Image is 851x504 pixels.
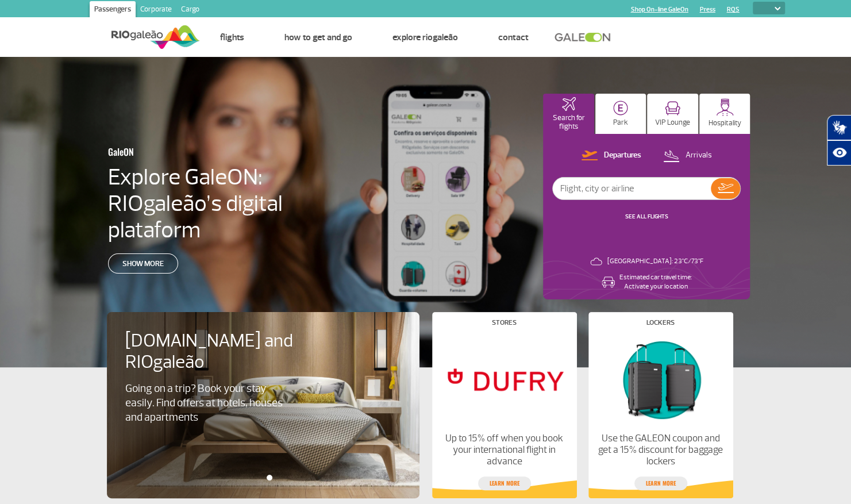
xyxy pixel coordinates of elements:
img: Lockers [598,335,723,424]
a: Show more [108,253,178,274]
p: Arrivals [685,150,711,161]
button: Abrir tradutor de língua de sinais. [827,115,851,140]
input: Flight, city or airline [553,178,711,199]
button: Abrir recursos assistivos. [827,140,851,166]
img: vipRoom.svg [665,101,680,116]
h4: Stores [492,320,517,326]
h4: Explore GaleON: RIOgaleão’s digital plataform [108,164,356,243]
p: Up to 15% off when you book your international flight in advance [441,433,567,467]
img: carParkingHome.svg [613,101,628,116]
button: Search for flights [543,94,594,134]
img: hospitality.svg [716,98,734,116]
a: Explore RIOgaleão [392,32,458,43]
a: Contact [498,32,529,43]
h4: [DOMAIN_NAME] and RIOgaleão [125,330,308,373]
button: Departures [578,148,644,163]
button: VIP Lounge [647,94,698,134]
button: Park [595,94,646,134]
p: Hospitality [708,119,741,128]
a: SEE ALL FLIGHTS [625,213,668,220]
p: Estimated car travel time: Activate your location [619,273,692,291]
img: airplaneHomeActive.svg [562,97,576,111]
a: Cargo [176,1,204,20]
div: Plugin de acessibilidade da Hand Talk. [827,115,851,166]
p: Use the GALEON coupon and get a 15% discount for baggage lockers [598,433,723,467]
a: RQS [727,6,740,13]
p: Search for flights [549,114,588,131]
h3: GaleON [108,140,300,164]
a: [DOMAIN_NAME] and RIOgaleãoGoing on a trip? Book your stay easily. Find offers at hotels, houses ... [125,330,401,425]
p: [GEOGRAPHIC_DATA]: 23°C/73°F [607,257,703,266]
p: Departures [603,150,641,161]
a: Corporate [136,1,176,20]
h4: Lockers [646,320,675,326]
p: Park [613,118,628,127]
img: Stores [441,335,567,424]
a: How to get and go [284,32,352,43]
a: Learn more [634,476,687,490]
button: Arrivals [660,148,715,163]
a: Shop On-line GaleOn [631,6,688,13]
a: Press [700,6,715,13]
p: Going on a trip? Book your stay easily. Find offers at hotels, houses and apartments [125,382,288,425]
a: Passengers [90,1,136,20]
p: VIP Lounge [655,118,690,127]
button: SEE ALL FLIGHTS [622,212,672,221]
a: Learn more [478,476,531,490]
a: Flights [220,32,244,43]
button: Hospitality [699,94,750,134]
